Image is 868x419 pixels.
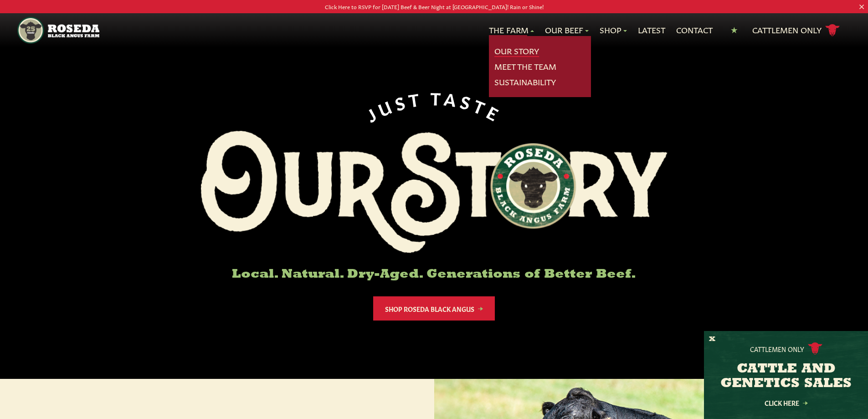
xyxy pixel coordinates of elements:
img: https://roseda.com/wp-content/uploads/2021/05/roseda-25-header.png [17,17,99,44]
span: S [459,91,477,112]
span: E [485,101,506,124]
a: Click Here [745,400,827,406]
a: Sustainability [494,76,556,88]
a: The Farm [489,24,534,36]
span: J [362,102,381,124]
a: Our Beef [545,24,589,36]
button: X [709,335,715,344]
h6: Local. Natural. Dry-Aged. Generations of Better Beef. [201,268,668,282]
a: Latest [638,24,665,36]
span: T [472,95,492,117]
a: Cattlemen Only [752,22,840,38]
span: T [407,88,424,108]
p: Click Here to RSVP for [DATE] Beef & Beer Night at [GEOGRAPHIC_DATA]! Rain or Shine! [43,2,825,11]
div: JUST TASTE [362,88,507,124]
a: Meet The Team [494,61,556,72]
span: T [431,88,445,106]
span: A [443,88,461,108]
span: U [375,94,396,118]
a: Shop Roseda Black Angus [373,296,495,321]
span: S [392,90,410,111]
img: cattle-icon.svg [808,342,822,355]
h3: CATTLE AND GENETICS SALES [715,362,857,391]
img: Roseda Black Aangus Farm [201,131,668,253]
a: Our Story [494,45,539,57]
a: Contact [676,24,713,36]
nav: Main Navigation [17,13,851,47]
a: Shop [600,24,627,36]
p: Cattlemen Only [750,344,804,353]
